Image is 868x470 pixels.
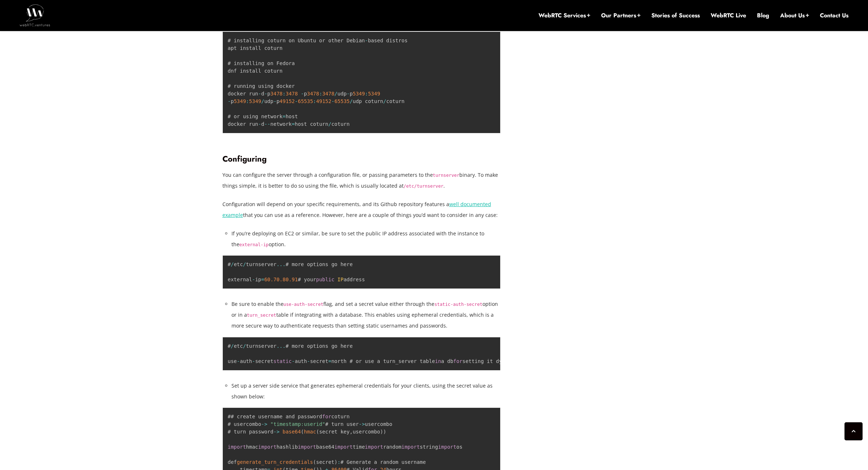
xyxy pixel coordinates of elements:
li: Be sure to enable the flag, and set a secret value either through the option or in a table if int... [231,299,501,331]
code: # installing coturn on Ubuntu or other Debian based distros apt install coturn # installing on Fe... [228,38,408,127]
span: 5349 [249,98,261,104]
span: .91 [289,277,298,282]
span: ... [276,261,285,267]
code: static-auth-secret [434,302,482,307]
code: turn_secret [247,313,276,318]
span: / [328,121,331,127]
span: 49152 [316,98,331,104]
span: = [292,121,295,127]
code: turnserver [433,173,460,178]
span: import [228,444,246,450]
a: WebRTC Services [539,12,590,20]
span: ( [313,459,316,465]
code: external-ip [239,242,269,247]
span: = [328,358,331,364]
span: - [237,358,240,364]
span: - [273,429,276,435]
span: - [258,91,261,97]
span: : [313,98,316,104]
span: / [261,98,264,104]
a: Blog [757,12,769,20]
li: If you’re deploying on EC2 or similar, be sure to set the public IP address associated with the i... [231,228,501,250]
span: ) [383,429,386,435]
span: / [383,98,386,104]
span: import [438,444,456,450]
span: 5349 [234,98,246,104]
span: - [307,358,310,364]
a: Stories of Success [651,12,700,20]
span: 60.70 [264,277,280,282]
code: # etc turnserver # more options go here external ip # your address [228,261,365,282]
code: use-auth-secret [284,302,324,307]
span: - [301,91,304,97]
span: .80 [280,277,289,282]
code: /etc/turnserver [404,184,444,189]
h3: Configuring [222,154,501,164]
span: / [350,98,353,104]
span: in [435,358,441,364]
span: / [231,343,234,349]
span: -- [264,121,271,127]
a: Contact Us [820,12,848,20]
span: - [295,98,298,104]
span: 3478 [307,91,319,97]
span: for [453,358,462,364]
a: Our Partners [601,12,641,20]
span: 49152 [280,98,295,104]
span: ) [380,429,383,435]
p: Configuration will depend on your specific requirements, and its Github repository features a tha... [222,199,501,221]
span: > [362,421,365,427]
span: ( [316,429,319,435]
span: , [350,429,353,435]
li: Set up a server side service that generates ephemeral credentials for your clients, using the sec... [231,380,501,402]
span: - [346,91,349,97]
span: ... [276,343,285,349]
span: - [365,38,368,43]
span: import [365,444,383,450]
span: - [331,98,334,104]
span: - [252,358,255,364]
span: hmac [304,429,316,435]
span: for [322,414,331,419]
span: : [282,91,285,97]
span: import [335,444,353,450]
a: About Us [780,12,809,20]
span: public [316,277,335,282]
span: 65535 [298,98,313,104]
span: 5349 [353,91,365,97]
span: "timestamp:userid" [271,421,325,427]
span: : [319,91,322,97]
span: IP [337,277,344,282]
span: > [276,429,279,435]
span: - [261,421,264,427]
span: - [264,91,267,97]
span: - [292,358,295,364]
span: import [258,444,277,450]
span: : [365,91,368,97]
span: - [359,421,362,427]
span: import [298,444,316,450]
span: / [243,261,246,267]
span: - [252,277,255,282]
span: ) [335,459,337,465]
img: WebRTC.ventures [20,4,50,26]
p: You can configure the server through a configuration file, or passing parameters to the binary. T... [222,170,501,191]
span: / [243,343,246,349]
span: = [282,114,285,119]
a: well documented example [222,201,491,218]
span: static [273,358,292,364]
span: / [335,91,337,97]
span: import [401,444,420,450]
span: 3478 [271,91,283,97]
span: - [273,98,276,104]
span: 3478 [322,91,335,97]
span: generate_turn_credentials [237,459,313,465]
span: base64 [282,429,301,435]
span: 3478 [286,91,298,97]
code: # etc turnserver # more options go here use auth secret auth secret north # or use a turn_server ... [228,343,530,364]
span: 5349 [368,91,380,97]
span: 65535 [335,98,350,104]
span: = [261,277,264,282]
span: : [246,98,249,104]
span: > [264,421,267,427]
